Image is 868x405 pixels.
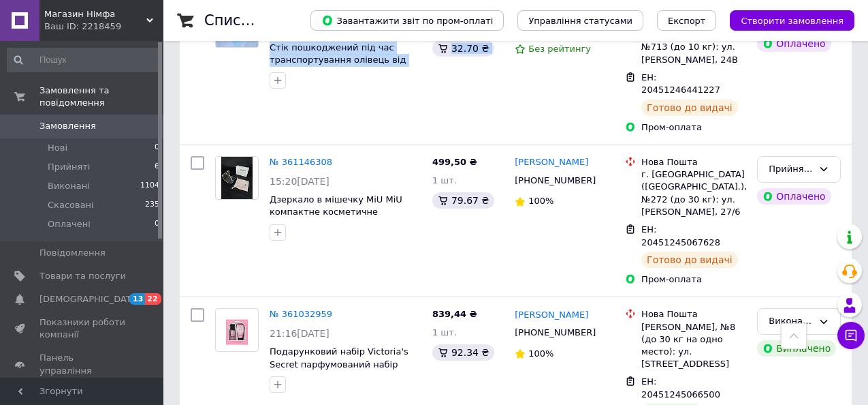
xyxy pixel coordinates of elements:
span: Товари та послуги [39,270,126,282]
h1: Список замовлень [204,12,342,29]
div: Оплачено [757,188,831,205]
span: 0 [155,142,159,154]
button: Експорт [657,10,717,31]
div: г. [GEOGRAPHIC_DATA] ([GEOGRAPHIC_DATA].), №713 (до 10 кг): ул. [PERSON_NAME], 24В [641,16,746,66]
a: № 361032959 [270,309,332,319]
button: Завантажити звіт по пром-оплаті [310,10,504,31]
a: Створити замовлення [716,15,854,25]
div: Нова Пошта [641,156,746,168]
span: 13 [129,293,145,305]
span: 839,44 ₴ [432,309,477,319]
span: Замовлення та повідомлення [39,85,163,109]
span: ЕН: 20451245066500 [641,376,720,400]
span: Оплачені [48,218,91,230]
div: г. [GEOGRAPHIC_DATA] ([GEOGRAPHIC_DATA].), №272 (до 30 кг): ул. [PERSON_NAME], 27/6 [641,168,746,218]
span: 15:20[DATE] [270,176,329,187]
span: Показники роботи компанії [39,316,126,341]
span: Без рейтингу [528,44,591,54]
span: 0 [155,218,159,230]
input: Пошук [7,48,161,72]
span: [PHONE_NUMBER] [515,327,596,337]
div: Готово до видачі [641,252,738,268]
span: ЕН: 20451246441227 [641,72,720,95]
span: Нові [48,142,67,154]
div: Виплачено [757,340,836,357]
span: [DEMOGRAPHIC_DATA] [39,293,140,305]
span: Завантажити звіт по пром-оплаті [321,14,493,27]
span: Виконані [48,180,90,192]
button: Чат з покупцем [837,322,865,349]
img: Фото товару [221,309,253,351]
span: 100% [528,348,553,359]
div: [PERSON_NAME], №8 (до 30 кг на одно место): ул. [STREET_ADDRESS] [641,321,746,371]
span: Магазин Німфа [44,8,146,20]
div: Оплачено [757,35,831,52]
button: Управління статусами [517,10,643,31]
span: ЕН: 20451245067628 [641,224,720,247]
a: [PERSON_NAME] [515,309,588,322]
span: 21:16[DATE] [270,328,329,339]
a: Фото товару [215,308,259,352]
span: [PHONE_NUMBER] [515,175,596,185]
span: Прийняті [48,161,90,173]
div: Готово до видачі [641,100,738,116]
span: Повідомлення [39,247,106,259]
span: Створити замовлення [741,16,843,26]
a: [PERSON_NAME] [515,156,588,169]
div: Пром-оплата [641,273,746,286]
div: Виконано [769,314,813,329]
a: № 361146308 [270,157,332,167]
div: 32.70 ₴ [432,40,494,57]
span: Експорт [668,16,706,26]
div: Ваш ID: 2218459 [44,20,163,33]
span: Управління статусами [528,16,632,26]
span: Замовлення [39,120,96,132]
a: Стік пошкоджений під час транспортування олівець від мозолів Compeed засіб від натирання ступнів [270,42,406,91]
a: Дзеркало в мішечку MiU MiU компактне косметичне дзеркало для рожевого макіяжу в подарунковій упак... [270,194,402,255]
span: 100% [528,196,553,206]
a: Фото товару [215,156,259,200]
span: 1 шт. [432,175,457,185]
span: 22 [145,293,161,305]
span: 1104 [140,180,159,192]
a: Подарунковий набір Victoria's Secret парфумований набір Velvet Petals лосьйон + спрей для тіла 2*75 [270,346,408,395]
div: 79.67 ₴ [432,192,494,209]
img: Фото товару [221,157,253,199]
div: Нова Пошта [641,308,746,320]
div: Прийнято [769,162,813,177]
span: Панель управління [39,352,126,376]
div: Пром-оплата [641,121,746,134]
span: 1 шт. [432,327,457,337]
span: 499,50 ₴ [432,157,477,167]
span: 235 [145,199,159,211]
span: Скасовані [48,199,94,211]
div: 92.34 ₴ [432,344,494,361]
span: 6 [155,161,159,173]
button: Створити замовлення [730,10,854,31]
